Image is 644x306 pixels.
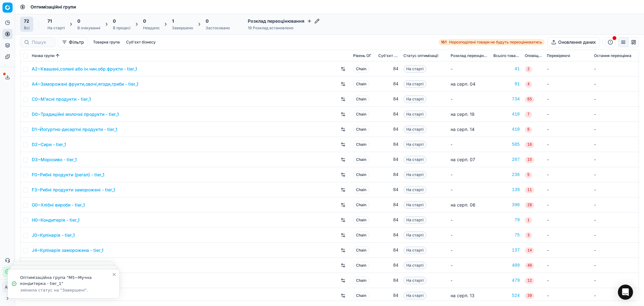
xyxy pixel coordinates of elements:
div: В процесі [113,25,130,31]
span: Chain [353,171,369,178]
a: F3~Рибні продукти заморожені - tier_1 [32,187,115,193]
td: - [448,182,491,197]
span: Chain [353,186,369,194]
td: - [544,92,591,107]
td: - [591,152,639,167]
span: 65 [525,96,534,103]
div: Оптимізаційна група "M5~Мучна кондитерка - tier_1" [20,275,112,287]
div: 84 [378,232,398,238]
a: A4~Заморожені фрукти,овочі,ягоди,гриби - tier_1 [32,81,138,87]
span: Остання переоцінка [594,53,631,58]
span: На старті [403,277,426,284]
span: Chain [353,201,369,209]
span: Chain [353,65,369,73]
div: 734 [493,96,520,102]
div: 84 [378,247,398,253]
a: 91 [493,81,520,87]
a: 524 [493,292,520,299]
td: - [591,92,639,107]
span: 3 [525,232,532,239]
td: - [591,212,639,228]
button: Фільтр [58,37,88,47]
a: 287 [493,156,520,163]
div: 84 [378,277,398,284]
button: Товарна група [91,38,122,46]
td: - [591,258,639,273]
td: - [591,243,639,258]
div: Всі [24,25,30,31]
td: - [448,61,491,76]
a: 75 [493,232,520,238]
td: - [544,61,591,76]
td: - [591,273,639,288]
div: 479 [493,277,520,284]
span: На старті [403,65,426,73]
div: 41 [493,66,520,72]
td: - [544,167,591,182]
td: - [448,228,491,243]
td: - [591,228,639,243]
span: Суб'єкт бізнесу [378,53,398,58]
span: На старті [403,156,426,163]
a: H0~Кондитерія - tier_1 [32,217,80,223]
h4: Розклад переоцінювання [248,18,319,24]
a: J4~Кулінарія заморожена - tier_1 [32,247,103,253]
div: 410 [493,111,520,117]
span: 28 [525,202,534,208]
div: В очікуванні [77,25,100,31]
div: 84 [378,202,398,208]
td: - [591,288,639,303]
span: Рівень OГ [353,53,371,58]
span: Статус оптимізації [403,53,438,58]
span: Оповіщення [525,53,542,58]
span: Chain [353,110,369,118]
span: 39 [525,293,534,299]
td: - [448,137,491,152]
span: на серп. 14 [451,127,475,132]
div: змінила статус на "Завершені". [20,287,112,293]
button: AK [3,282,13,292]
button: Close toast [110,271,118,278]
a: 137 [493,247,520,253]
span: На старті [403,246,426,254]
div: 410 [493,126,520,133]
a: 79 [493,217,520,223]
span: 7 [525,111,532,118]
td: - [591,182,639,197]
span: На старті [403,231,426,239]
div: 409 [493,262,520,269]
td: - [448,167,491,182]
td: - [544,288,591,303]
td: - [544,243,591,258]
span: 0 [143,18,146,24]
span: на серп. 06 [451,202,475,207]
td: - [544,76,591,92]
a: J0~Кулінарія - tier_1 [32,232,75,238]
div: 84 [378,66,398,72]
a: A2~Квашені,солені або ін.чин.обр.фрукти - tier_1 [32,66,137,72]
span: 6 [525,127,532,133]
span: Chain [353,262,369,269]
td: - [591,76,639,92]
span: Chain [353,95,369,103]
span: 2 [525,66,532,72]
td: - [544,107,591,122]
td: - [448,243,491,258]
span: На старті [403,80,426,88]
span: 71 [47,18,52,24]
td: - [448,258,491,273]
div: 84 [378,217,398,223]
td: - [544,152,591,167]
span: Розклад переоцінювання [451,53,488,58]
span: На старті [403,216,426,224]
span: 14 [525,247,534,254]
span: На старті [403,292,426,299]
button: Sorted by Назва групи ascending [54,53,61,59]
a: D3~Морозиво - tier_1 [32,156,77,163]
a: 161Нерозподілені товари не будуть переоцінюватись [438,39,545,45]
span: Chain [353,216,369,224]
button: Оновлення даних [547,37,600,47]
span: 4 [525,81,532,88]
